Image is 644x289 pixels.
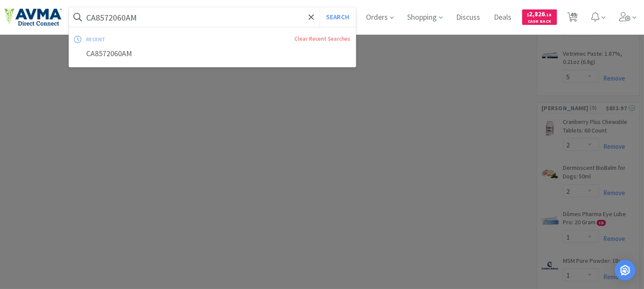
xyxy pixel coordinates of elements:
input: Search by item, sku, manufacturer, ingredient, size... [69,7,356,27]
span: Cash Back [527,19,552,25]
span: $ [527,12,529,18]
a: 49 [564,15,581,22]
a: $2,826.18Cash Back [522,6,557,29]
img: e4e33dab9f054f5782a47901c742baa9_102.png [4,8,62,26]
div: recent [86,33,200,46]
a: Clear Recent Searches [295,35,351,42]
a: Deals [491,14,515,21]
span: . 18 [545,12,552,18]
span: 2,826 [527,10,552,18]
button: Search [320,7,355,27]
a: Discuss [453,14,484,21]
div: Open Intercom Messenger [615,260,635,280]
div: CA8572060AM [69,46,356,62]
